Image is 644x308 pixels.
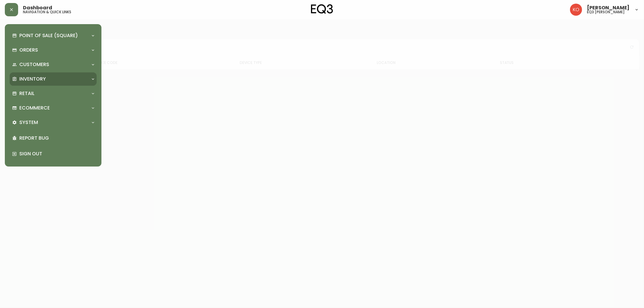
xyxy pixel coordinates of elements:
[19,32,78,39] p: Point of Sale (Square)
[19,151,94,157] p: Sign Out
[19,47,38,53] p: Orders
[10,116,97,129] div: System
[10,58,97,71] div: Customers
[570,4,582,16] img: 9beb5e5239b23ed26e0d832b1b8f6f2a
[19,105,50,111] p: Ecommerce
[10,101,97,115] div: Ecommerce
[10,87,97,100] div: Retail
[23,5,52,10] span: Dashboard
[10,146,97,162] div: Sign Out
[19,119,38,126] p: System
[19,135,94,141] p: Report Bug
[311,4,333,14] img: logo
[587,5,630,10] span: [PERSON_NAME]
[19,90,34,97] p: Retail
[23,10,71,14] h5: navigation & quick links
[10,29,97,42] div: Point of Sale (Square)
[10,130,97,146] div: Report Bug
[10,72,97,86] div: Inventory
[19,76,46,82] p: Inventory
[10,43,97,57] div: Orders
[19,61,49,68] p: Customers
[587,10,625,14] h5: eq3 [PERSON_NAME]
